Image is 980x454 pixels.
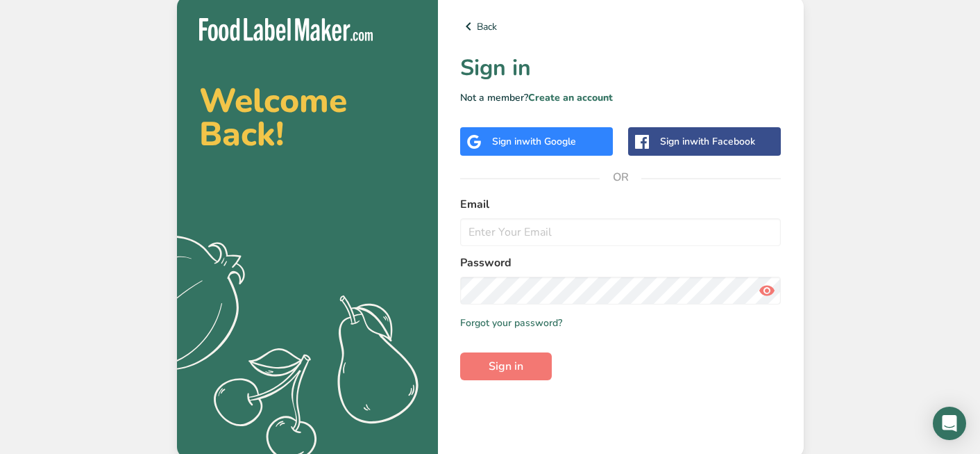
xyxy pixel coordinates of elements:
input: Enter Your Email [460,218,782,246]
p: Not a member? [460,90,782,105]
a: Back [460,18,782,35]
div: Sign in [660,134,755,149]
img: Food Label Maker [199,18,373,41]
a: Forgot your password? [460,316,562,330]
h2: Welcome Back! [199,84,416,151]
div: Open Intercom Messenger [933,407,966,440]
label: Password [460,254,782,271]
h1: Sign in [460,51,782,85]
span: with Facebook [690,135,755,148]
a: Create an account [528,91,613,104]
button: Sign in [460,352,552,380]
label: Email [460,196,782,213]
span: OR [600,156,641,198]
span: Sign in [489,358,523,375]
div: Sign in [492,134,576,149]
span: with Google [522,135,576,148]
